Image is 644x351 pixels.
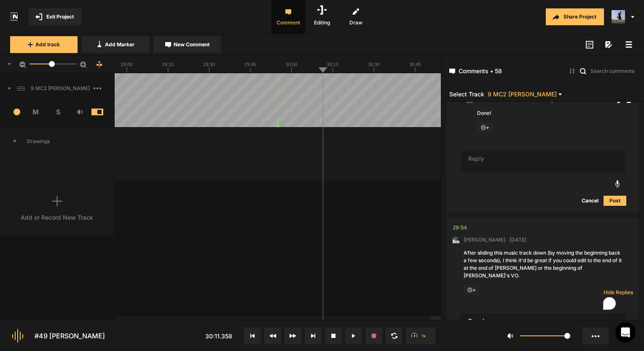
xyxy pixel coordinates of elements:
div: 29:54.966 [453,223,467,232]
button: Cancel [577,196,604,206]
header: Comments • 58 [442,56,644,87]
text: 30:15 [327,62,339,67]
div: #49 [PERSON_NAME] [35,331,105,341]
button: Share Project [546,8,604,25]
button: Exit Project [29,8,81,25]
span: + [464,285,480,295]
textarea: To enrich screen reader interactions, please activate Accessibility in Grammarly extension settings [461,151,625,173]
div: Add or Record New Track [21,213,93,222]
span: 9 MC2 [PERSON_NAME] [488,91,557,97]
img: ACg8ocLxXzHjWyafR7sVkIfmxRufCxqaSAR27SDjuE-ggbMy1qqdgD8=s96-c [453,237,459,243]
input: Search comments [590,66,636,75]
span: M [25,107,47,117]
span: Add track [35,41,60,48]
text: 29:15 [162,62,174,67]
span: Hide Replies [604,289,633,296]
img: ACg8ocJ5zrP0c3SJl5dKscm-Goe6koz8A9fWD7dpguHuX8DX5VIxymM=s96-c [612,10,625,24]
button: Post [604,196,626,206]
text: 30:45 [409,62,421,67]
div: Done! [477,109,622,117]
div: After sliding this music track down (by moving the beginning back a few seconds), I think it'd be... [464,249,622,279]
text: 30:00 [286,62,298,67]
button: Add Marker [82,36,149,53]
span: Add Marker [105,41,134,48]
span: S [47,107,69,117]
span: New Comment [174,41,209,48]
button: Add track [10,36,78,53]
span: 9 MC2 [PERSON_NAME] [27,85,94,92]
text: 29:30 [203,62,215,67]
span: [PERSON_NAME] · [DATE] [464,236,526,244]
button: New Comment [153,36,221,53]
div: Open Intercom Messenger [615,322,636,343]
textarea: To enrich screen reader interactions, please activate Accessibility in Grammarly extension settings [461,314,625,335]
header: Select Track [442,87,644,102]
span: Exit Project [46,13,74,21]
text: 30:30 [368,62,380,67]
button: 1x [406,327,435,344]
span: + [477,122,493,133]
text: 29:45 [244,62,256,67]
text: 29:00 [121,62,133,67]
span: 30:11.358 [205,332,232,340]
